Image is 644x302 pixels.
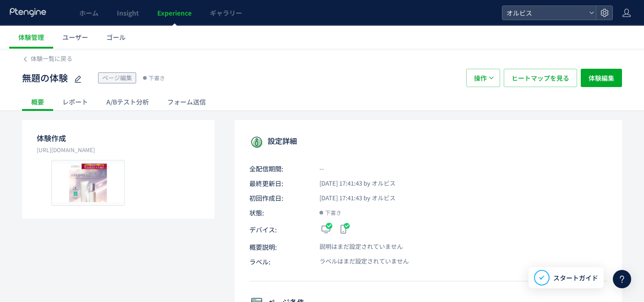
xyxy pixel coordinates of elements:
[249,225,309,234] span: デバイス:
[157,8,192,17] span: Experience
[309,165,324,173] span: --
[249,193,309,203] span: 初回作成日:
[309,242,403,251] span: 説明はまだ設定されていません
[553,273,598,283] span: スタートガイド
[249,208,309,217] span: 状態:
[249,179,309,188] span: 最終更新日:
[149,73,165,82] span: 下書き
[249,242,309,252] span: 概要説明:
[249,164,309,173] span: 全配信期間:
[589,69,614,87] span: 体験編集
[249,257,309,266] span: ラベル:
[117,8,139,17] span: Insight
[102,73,132,82] span: ページ編集
[106,33,126,42] span: ゴール
[210,8,242,17] span: ギャラリー
[53,93,97,111] div: レポート
[249,135,607,149] p: 設定詳細
[158,93,215,111] div: フォーム送信
[309,179,396,188] span: [DATE] 17:41:43 by オルビス
[97,93,158,111] div: A/Bテスト分析
[309,257,409,266] span: ラベルはまだ設定されていません
[22,71,68,85] span: 無題の体験
[474,69,487,87] span: 操作
[581,69,622,87] button: 体験編集
[62,33,88,42] span: ユーザー
[325,208,341,217] span: 下書き
[31,54,72,63] span: 体験一覧に戻る
[512,69,569,87] span: ヒートマップを見る
[466,69,500,87] button: 操作
[37,133,200,143] p: 体験作成
[504,6,585,20] span: オルビス
[22,93,53,111] div: 概要
[37,145,200,154] p: https://pr.orbis.co.jp/cosmetics/udot/100/
[52,160,124,205] img: ec62ebc74cc0aae9a68b163f8b7e083f1756716103498.jpeg
[18,33,44,42] span: 体験管理
[309,194,396,203] span: [DATE] 17:41:43 by オルビス
[504,69,577,87] button: ヒートマップを見る
[79,8,99,17] span: ホーム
